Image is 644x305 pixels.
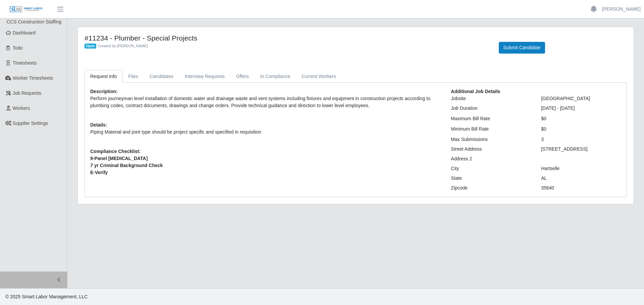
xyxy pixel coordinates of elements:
div: [GEOGRAPHIC_DATA] [536,95,626,102]
span: Job Requests [13,90,42,96]
a: Request Info [85,70,122,83]
a: Files [122,70,144,83]
b: Compliance Checklist: [90,149,141,154]
a: Candidates [144,70,179,83]
div: State [446,175,536,182]
p: Piping Material and joint type should be project specific and specified in requisition [90,129,441,136]
div: $0 [536,126,626,133]
span: Supplier Settings [13,121,48,126]
div: Max Submissions [446,136,536,143]
button: Submit Candidate [499,42,545,54]
span: 7 yr Criminal Background Check [90,162,441,169]
span: Timesheets [13,60,37,66]
a: Interview Requests [179,70,230,83]
p: Perform journeyman level installation of domestic water and drainage waste and vent systems inclu... [90,95,441,109]
div: Zipcode [446,184,536,192]
div: [DATE] - [DATE] [536,105,626,112]
div: Jobsite [446,95,536,102]
div: City [446,165,536,172]
span: Created by [PERSON_NAME] [98,44,148,48]
div: 35640 [536,184,626,192]
span: Workers [13,105,30,111]
div: [STREET_ADDRESS] [536,146,626,153]
span: E-Verify [90,169,441,176]
span: © 2025 Smart Labor Management, LLC [5,294,88,299]
div: AL [536,175,626,182]
span: Worker Timesheets [13,75,53,81]
h4: #11234 - Plumber - Special Projects [85,34,489,42]
b: Description: [90,89,118,94]
div: Hartselle [536,165,626,172]
div: $0 [536,115,626,122]
div: Minimum Bill Rate [446,126,536,133]
b: Additional Job Details [451,89,500,94]
div: Job Duration [446,105,536,112]
span: CCS Construction Staffing [7,19,61,24]
span: Todo [13,45,23,51]
a: Current Workers [296,70,341,83]
div: Street Address [446,146,536,153]
img: SLM Logo [9,6,43,13]
span: Dashboard [13,30,36,35]
div: Address 2 [446,155,536,162]
div: 3 [536,136,626,143]
span: 9-Panel [MEDICAL_DATA] [90,155,441,162]
div: Maximum Bill Rate [446,115,536,122]
span: Open [85,44,96,49]
a: [PERSON_NAME] [602,6,641,13]
a: Offers [230,70,255,83]
a: In Compliance [255,70,296,83]
b: Details: [90,122,107,128]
